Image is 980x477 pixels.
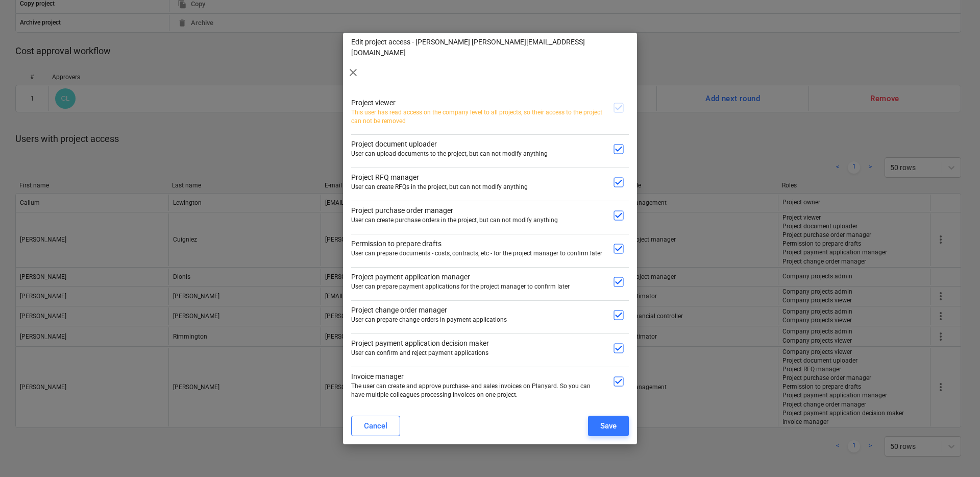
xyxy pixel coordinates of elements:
[351,216,604,225] p: User can create purchase orders in the project, but can not modify anything
[351,338,604,349] p: Project payment application decision maker
[351,382,604,399] p: The user can create and approve purchase- and sales invoices on Planyard. So you can have multipl...
[351,371,604,382] p: Invoice manager
[351,238,604,249] p: Permission to prepare drafts
[351,139,604,150] p: Project document uploader
[351,183,604,192] p: User can create RFQs in the project, but can not modify anything
[351,316,604,324] p: User can prepare change orders in payment applications
[351,205,604,216] p: Project purchase order manager
[351,282,604,291] p: User can prepare payment applications for the project manager to confirm later
[347,66,359,79] span: close
[351,172,604,183] p: Project RFQ manager
[351,37,637,58] p: Edit project access - [PERSON_NAME] [PERSON_NAME][EMAIL_ADDRESS][DOMAIN_NAME]
[588,416,629,436] button: Save
[351,108,604,126] p: This user has read access on the company level to all projects, so their access to the project ca...
[351,416,400,436] button: Cancel
[351,150,604,158] p: User can upload documents to the project, but can not modify anything
[600,419,617,433] div: Save
[364,419,387,433] div: Cancel
[351,249,604,258] p: User can prepare documents - costs, contracts, etc - for the project manager to confirm later
[351,305,604,316] p: Project change order manager
[351,98,604,108] p: Project viewer
[351,272,604,282] p: Project payment application manager
[351,349,604,357] p: User can confirm and reject payment applications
